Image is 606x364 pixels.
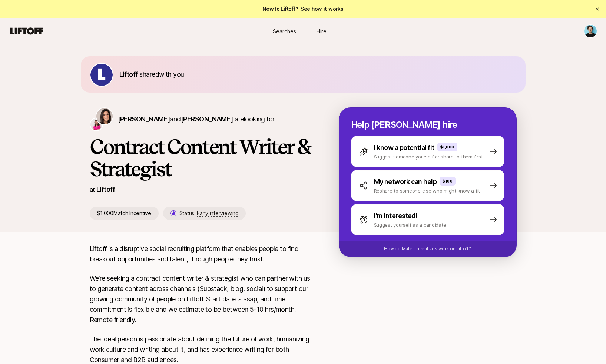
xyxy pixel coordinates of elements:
[118,114,275,124] p: are looking for
[170,115,233,123] span: and
[374,211,418,221] p: I'm interested!
[119,69,187,80] p: shared
[374,187,480,194] p: Reshare to someone else who might know a fit
[303,24,340,38] a: Hire
[384,246,471,252] p: How do Match Incentives work on Liftoff?
[273,27,296,35] span: Searches
[374,143,434,153] p: I know a potential fit
[90,185,95,194] p: at
[440,144,454,150] p: $1,000
[301,6,344,12] a: See how it works
[351,120,504,130] p: Help [PERSON_NAME] hire
[374,153,483,160] p: Suggest someone yourself or share to them first
[374,177,437,187] p: My network can help
[317,27,327,35] span: Hire
[119,70,138,78] span: Liftoff
[266,24,303,38] a: Searches
[90,273,315,325] p: We’re seeking a contract content writer & strategist who can partner with us to generate content ...
[96,184,115,195] p: Liftoff
[374,221,446,228] p: Suggest yourself as a candidate
[584,25,597,37] img: Chris Baum
[118,115,170,123] span: [PERSON_NAME]
[90,136,315,180] h1: Contract Content Writer & Strategist
[90,244,315,264] p: Liftoff is a disruptive social recruiting platform that enables people to find breakout opportuni...
[96,108,113,124] img: Eleanor Morgan
[90,118,102,130] img: Emma Frane
[262,4,343,13] span: New to Liftoff?
[90,64,113,86] img: ACg8ocKIuO9-sklR2KvA8ZVJz4iZ_g9wtBiQREC3t8A94l4CTg=s160-c
[197,210,238,217] span: Early interviewing
[90,207,159,220] p: $1,000 Match Incentive
[179,209,239,218] p: Status:
[159,70,184,78] span: with you
[443,178,453,184] p: $100
[181,115,233,123] span: [PERSON_NAME]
